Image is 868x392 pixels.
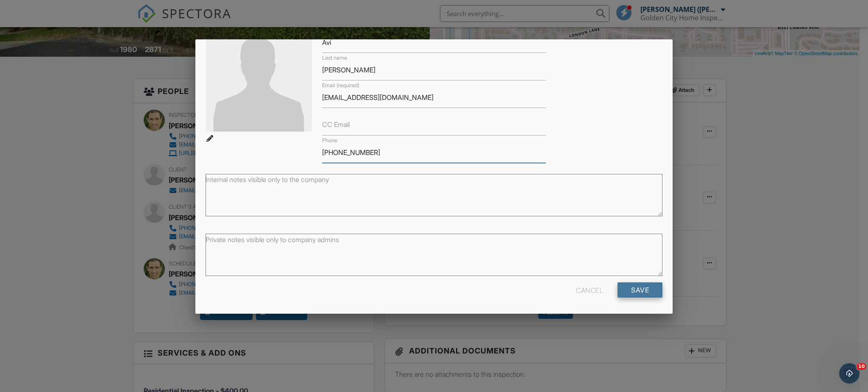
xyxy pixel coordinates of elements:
label: Private notes visible only to company admins [206,235,339,244]
iframe: Intercom live chat [839,363,860,384]
div: Cancel [576,282,603,298]
img: default-user-f0147aede5fd5fa78ca7ade42f37bd4542148d508eef1c3d3ea960f66861d68b.jpg [206,25,312,132]
label: Internal notes visible only to the company [206,175,329,184]
label: Last name [322,54,347,62]
label: Phone [322,137,337,144]
input: Save [618,282,662,298]
label: Email (required) [322,82,359,89]
label: CC Email [322,120,350,129]
span: 10 [857,363,866,370]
